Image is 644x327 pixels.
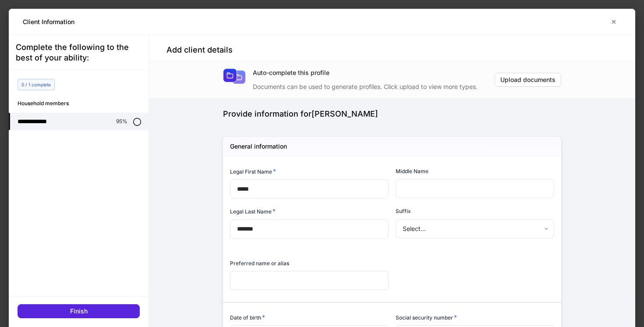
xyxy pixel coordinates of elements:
[23,18,74,26] h5: Client Information
[230,142,287,151] h5: General information
[230,259,289,267] h6: Preferred name or alias
[70,308,88,314] div: Finish
[166,45,233,55] h4: Add client details
[223,109,561,119] div: Provide information for [PERSON_NAME]
[230,167,276,176] h6: Legal First Name
[396,219,554,238] div: Select...
[495,73,561,87] button: Upload documents
[396,207,411,215] h6: Suffix
[18,79,55,90] div: 0 / 1 complete
[16,42,142,63] div: Complete the following to the best of your ability:
[396,167,428,175] h6: Middle Name
[253,68,495,77] div: Auto-complete this profile
[230,207,276,216] h6: Legal Last Name
[18,99,149,107] h6: Household members
[396,313,457,322] h6: Social security number
[253,77,495,91] div: Documents can be used to generate profiles. Click upload to view more types.
[18,304,140,318] button: Finish
[116,118,127,125] p: 95%
[500,77,556,83] div: Upload documents
[230,313,265,322] h6: Date of birth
